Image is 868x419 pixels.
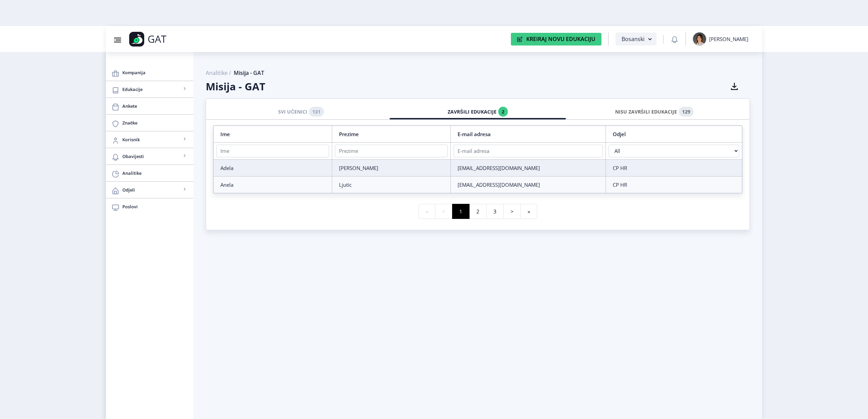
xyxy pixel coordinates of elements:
button: > [503,204,521,219]
span: Edukacije [122,85,181,93]
div: Ljutic [339,181,444,188]
a: 131 [309,107,324,117]
a: 129 [679,107,694,117]
a: Ime [220,131,230,138]
img: create-new-education-icon.svg [517,36,523,42]
a: E-mail adresa [458,131,491,138]
div: [EMAIL_ADDRESS][DOMAIN_NAME] [458,165,599,171]
a: Značke [106,115,193,131]
span: Kompanija [122,68,188,77]
span: Misija - GAT [234,69,264,76]
span: Analitike / [206,69,231,76]
button: 1 [452,204,470,219]
a: Ankete [106,98,193,114]
a: Kompanija [106,64,193,81]
a: 2 [498,107,508,117]
span: Ankete [122,102,188,110]
a: Odjeli [106,182,193,198]
span: Značke [122,119,188,127]
a: Edukacije [106,81,193,97]
a: Korisnik [106,131,193,148]
input: Prezime [335,145,448,157]
nb-icon: Preuzmite kao CSV [729,80,740,91]
span: Poslovi [122,202,188,211]
div: [PERSON_NAME] [339,165,444,171]
div: [EMAIL_ADDRESS][DOMAIN_NAME] [458,181,599,188]
div: [PERSON_NAME] [709,36,748,42]
button: 3 [486,204,504,219]
div: NISU ZAVRŠILI EDUKACIJE [571,104,737,119]
button: Bosanski [615,32,656,45]
button: 2 [469,204,487,219]
div: Anela [220,181,325,188]
span: Odjeli [122,186,181,194]
div: Adela [220,165,325,171]
input: E-mail adresa [453,145,603,157]
div: SVI UČENICI [218,104,384,119]
a: Analitike [106,165,193,181]
p: GAT [148,36,166,42]
a: Prezime [339,131,359,138]
div: ZAVRŠILI EDUKACIJE [395,104,561,119]
button: Kreiraj Novu Edukaciju [511,33,601,45]
a: Odjel [613,131,626,138]
a: Obavijesti [106,148,193,165]
a: GAT [129,32,210,47]
span: Misija - GAT [206,76,265,93]
span: Analitike [122,169,188,177]
div: CP HR [613,165,735,171]
a: Poslovi [106,198,193,215]
span: Korisnik [122,135,181,144]
div: CP HR [613,181,735,188]
input: Ime [216,145,329,157]
span: Obavijesti [122,152,181,160]
button: » [520,204,537,219]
